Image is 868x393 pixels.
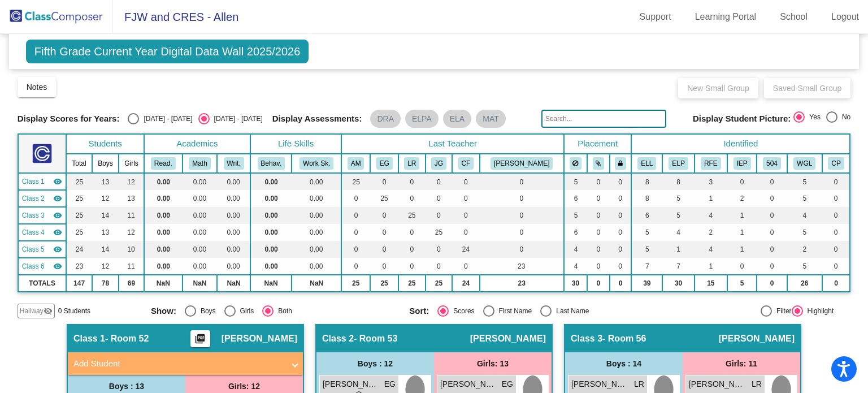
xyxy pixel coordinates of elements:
th: Redesignated (RFEP) [695,154,727,173]
span: Display Scores for Years: [18,114,120,124]
td: 0 [370,207,398,224]
td: 0 [452,190,479,207]
td: 8 [662,173,695,190]
span: [PERSON_NAME] [323,378,379,390]
td: Jasmin Ortiz - Room 45 [18,258,67,275]
td: 15 [695,275,727,292]
mat-chip: MAT [476,110,506,128]
td: 12 [119,224,144,241]
td: 0 [452,173,479,190]
td: 5 [787,224,822,241]
td: 0.00 [217,190,250,207]
span: [PERSON_NAME] [440,378,497,390]
span: Notes [27,83,47,92]
mat-icon: visibility [53,211,62,220]
td: 0 [610,241,632,258]
mat-panel-title: Add Student [73,357,284,370]
button: Print Students Details [190,330,210,347]
th: Wears Glasses [787,154,822,173]
td: 0 [587,258,610,275]
td: 25 [426,275,453,292]
td: 25 [66,190,92,207]
span: Display Assessments: [272,114,362,124]
th: Boys [92,154,119,173]
td: 5 [631,241,662,258]
span: EG [384,378,396,390]
button: CF [458,157,474,170]
span: [PERSON_NAME] [689,378,745,390]
td: 0.00 [183,173,217,190]
mat-chip: ELPA [405,110,439,128]
td: 1 [727,207,757,224]
div: Girls: 13 [434,352,552,375]
span: EG [502,378,513,390]
span: [PERSON_NAME] [571,378,628,390]
td: 11 [119,207,144,224]
td: 0 [757,224,787,241]
td: 0 [341,190,370,207]
td: 0 [610,258,632,275]
button: ELP [669,157,688,170]
span: [PERSON_NAME] [719,333,795,344]
mat-chip: ELA [443,110,471,128]
td: 0.00 [217,224,250,241]
td: 6 [631,207,662,224]
th: Keep with teacher [610,154,632,173]
button: ELL [637,157,656,170]
button: [PERSON_NAME] [491,157,553,170]
div: Yes [805,112,821,122]
td: 0 [727,173,757,190]
td: 0 [370,241,398,258]
th: Jasmin Ortiz [480,154,564,173]
td: 0.00 [292,190,341,207]
th: Leanna Rodriguez [398,154,426,173]
button: Behav. [258,157,285,170]
button: JG [431,157,446,170]
td: 0 [480,190,564,207]
span: - Room 56 [602,333,646,344]
td: 0 [757,207,787,224]
td: 0 [822,207,850,224]
td: 25 [398,275,426,292]
td: 5 [662,190,695,207]
td: 4 [695,241,727,258]
td: 0.00 [292,207,341,224]
td: 12 [92,258,119,275]
td: 6 [564,190,587,207]
button: CP [828,157,844,170]
td: 13 [92,224,119,241]
td: 5 [787,173,822,190]
span: Fifth Grade Current Year Digital Data Wall 2025/2026 [26,40,309,63]
td: 0 [370,224,398,241]
td: 0 [587,173,610,190]
span: Class 3 [571,333,602,344]
td: 0.00 [292,224,341,241]
td: 0 [370,258,398,275]
td: NaN [292,275,341,292]
td: 0 [452,224,479,241]
button: Notes [18,77,57,97]
td: 23 [480,258,564,275]
button: Math [189,157,210,170]
mat-radio-group: Select an option [409,305,659,317]
button: EG [376,157,393,170]
td: 0 [610,275,632,292]
span: Display Student Picture: [693,114,791,124]
a: Learning Portal [686,8,766,26]
td: 0 [822,190,850,207]
td: 0 [480,173,564,190]
td: NaN [144,275,183,292]
th: ELPAC Score [662,154,695,173]
td: 25 [426,224,453,241]
th: Total [66,154,92,173]
td: 0 [398,190,426,207]
span: LR [634,378,644,390]
button: RFE [701,157,721,170]
td: 0.00 [217,258,250,275]
th: Individualized Education Plan [727,154,757,173]
td: 0.00 [217,173,250,190]
mat-icon: visibility [53,228,62,237]
td: 25 [66,173,92,190]
button: Read. [151,157,176,170]
td: 0.00 [144,190,183,207]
